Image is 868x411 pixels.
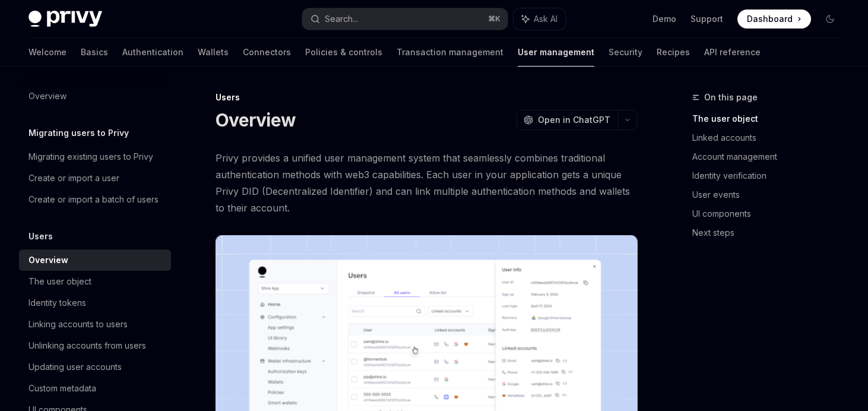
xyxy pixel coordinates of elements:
a: Identity verification [692,166,849,185]
div: Create or import a batch of users [28,192,159,207]
div: Users [216,91,638,103]
div: Updating user accounts [28,360,122,374]
a: Authentication [122,38,183,67]
div: Linking accounts to users [28,317,128,331]
a: The user object [19,271,171,292]
a: Connectors [243,38,291,67]
a: Linking accounts to users [19,314,171,335]
img: dark logo [28,11,102,27]
span: Dashboard [747,13,793,25]
div: Migrating existing users to Privy [28,150,153,164]
a: The user object [692,109,849,128]
a: Linked accounts [692,128,849,147]
div: Custom metadata [28,381,96,396]
a: Updating user accounts [19,356,171,378]
a: Create or import a batch of users [19,189,171,210]
div: Unlinking accounts from users [28,339,146,353]
span: Ask AI [534,13,557,25]
a: Recipes [657,38,690,67]
span: On this page [704,90,758,105]
h5: Users [28,229,53,244]
a: Next steps [692,223,849,242]
a: Identity tokens [19,292,171,314]
a: Migrating existing users to Privy [19,146,171,167]
button: Toggle dark mode [821,10,840,29]
a: Dashboard [737,10,811,29]
button: Open in ChatGPT [516,110,617,130]
a: Welcome [28,38,66,67]
div: Create or import a user [28,171,119,185]
a: Transaction management [397,38,503,67]
a: API reference [704,38,761,67]
a: Overview [19,249,171,271]
a: User management [518,38,594,67]
a: User events [692,185,849,204]
a: Demo [652,13,676,25]
a: Unlinking accounts from users [19,335,171,356]
h1: Overview [216,109,296,131]
span: ⌘ K [488,14,500,24]
button: Ask AI [514,8,566,30]
span: Privy provides a unified user management system that seamlessly combines traditional authenticati... [216,150,638,216]
a: Wallets [198,38,229,67]
a: Support [690,13,723,25]
div: The user object [28,274,91,289]
a: Create or import a user [19,167,171,189]
span: Open in ChatGPT [538,114,610,126]
h5: Migrating users to Privy [28,126,129,140]
a: Security [609,38,642,67]
div: Search... [325,12,358,26]
button: Search...⌘K [302,8,508,30]
a: Policies & controls [305,38,382,67]
div: Identity tokens [28,296,86,310]
a: Account management [692,147,849,166]
a: Custom metadata [19,378,171,399]
a: Overview [19,86,171,107]
div: Overview [28,253,68,267]
div: Overview [28,89,66,103]
a: UI components [692,204,849,223]
a: Basics [81,38,108,67]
